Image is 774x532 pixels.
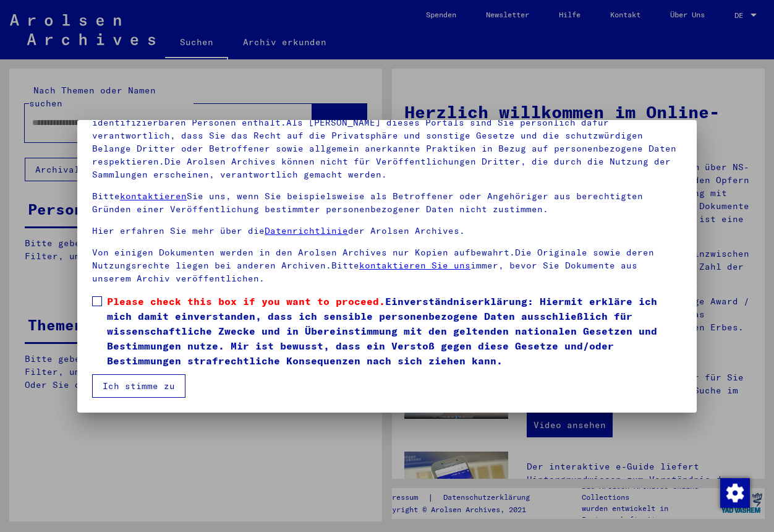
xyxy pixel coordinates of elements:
span: Einverständniserklärung: Hiermit erkläre ich mich damit einverstanden, dass ich sensible personen... [107,294,682,368]
img: Zustimmung ändern [720,478,750,508]
p: Bitte Sie uns, wenn Sie beispielsweise als Betroffener oder Angehöriger aus berechtigten Gründen ... [92,190,682,216]
a: kontaktieren Sie uns [359,260,470,271]
span: Please check this box if you want to proceed. [107,295,385,307]
a: kontaktieren [120,191,187,202]
p: Bitte beachten Sie, dass dieses Portal über NS - Verfolgte sensible Daten zu identifizierten oder... [92,103,682,181]
button: Ich stimme zu [92,374,185,398]
p: Von einigen Dokumenten werden in den Arolsen Archives nur Kopien aufbewahrt.Die Originale sowie d... [92,246,682,285]
a: Datenrichtlinie [265,225,348,236]
p: Hier erfahren Sie mehr über die der Arolsen Archives. [92,225,682,238]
